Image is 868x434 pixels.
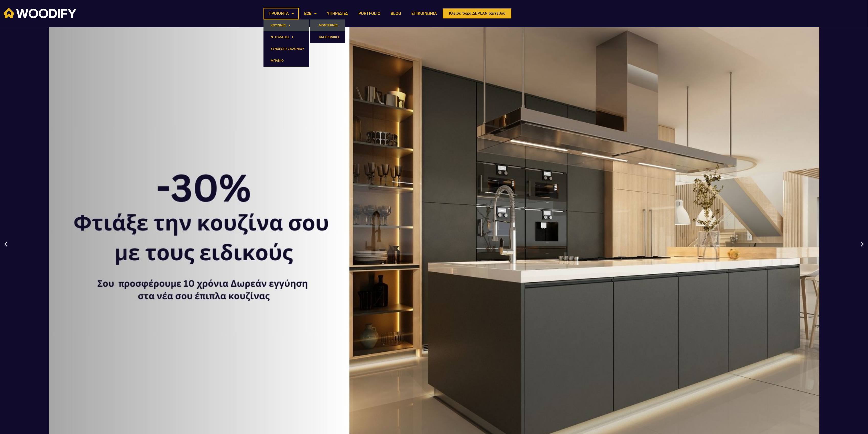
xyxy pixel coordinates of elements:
a: ΥΠΗΡΕΣΙΕΣ [322,8,353,19]
div: Previous slide [3,241,9,247]
a: ΜΟΝΤΕΡΝΕΣ [310,19,345,31]
a: B2B [299,8,322,19]
ul: ΠΡΟΪΟΝΤΑ [263,19,309,67]
nav: Menu [263,8,442,19]
a: ΠΡΟΪΟΝΤΑ [263,8,299,19]
img: Woodify [4,8,76,18]
a: ΣΥΝΘΕΣΕΙΣ ΣΑΛΟΝΙΟΥ [263,43,309,55]
a: ΔΙΑΧΡΟΝΙΚΕΣ [310,31,345,43]
ul: ΚΟΥΖΙΝΕΣ [310,19,345,43]
a: BLOG [386,8,406,19]
a: ΕΠΙΚΟΙΝΩΝΙΑ [406,8,442,19]
a: PORTFOLIO [353,8,386,19]
a: Κλείσε τώρα ΔΩΡΕΑΝ ραντεβού [442,8,512,19]
a: ΚΟΥΖΙΝΕΣ [263,19,309,31]
span: Κλείσε τώρα ΔΩΡΕΑΝ ραντεβού [449,12,505,15]
div: Next slide [859,241,865,247]
a: ΝΤΟΥΛΑΠΕΣ [263,31,309,43]
a: ΜΠΑΝΙΟ [263,55,309,67]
